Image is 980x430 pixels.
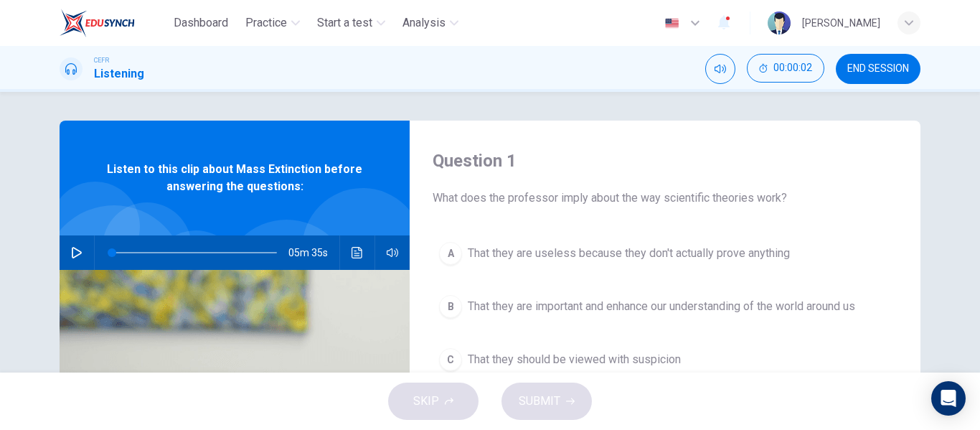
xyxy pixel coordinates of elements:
div: C [439,348,462,371]
span: Practice [245,14,287,32]
button: Analysis [397,10,464,36]
div: B [439,295,462,318]
h4: Question 1 [433,149,897,172]
img: EduSynch logo [60,9,135,37]
span: Analysis [402,14,446,32]
span: 00:00:02 [773,62,812,74]
span: That they are important and enhance our understanding of the world around us [468,298,855,315]
div: Open Intercom Messenger [931,381,966,416]
div: Mute [705,54,735,84]
button: END SESSION [836,54,920,84]
span: CEFR [94,55,109,65]
span: That they should be viewed with suspicion [468,351,681,368]
div: A [439,242,462,265]
span: 05m 35s [288,235,339,270]
button: Dashboard [168,10,234,36]
div: Hide [747,54,824,84]
a: EduSynch logo [60,9,168,37]
img: Profile picture [768,11,791,34]
button: Practice [240,10,306,36]
span: That they are useless because they don't actually prove anything [468,245,790,262]
h1: Listening [94,65,144,83]
button: Start a test [311,10,391,36]
span: Start a test [317,14,372,32]
div: [PERSON_NAME] [802,14,880,32]
span: What does the professor imply about the way scientific theories work? [433,190,897,207]
button: 00:00:02 [747,54,824,83]
span: Dashboard [174,14,228,32]
span: Listen to this clip about Mass Extinction before answering the questions: [106,161,363,195]
button: AThat they are useless because they don't actually prove anything [433,235,897,271]
button: CThat they should be viewed with suspicion [433,342,897,378]
img: en [663,18,681,29]
button: BThat they are important and enhance our understanding of the world around us [433,289,897,324]
button: Click to see the audio transcription [346,235,369,270]
span: END SESSION [847,63,909,75]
